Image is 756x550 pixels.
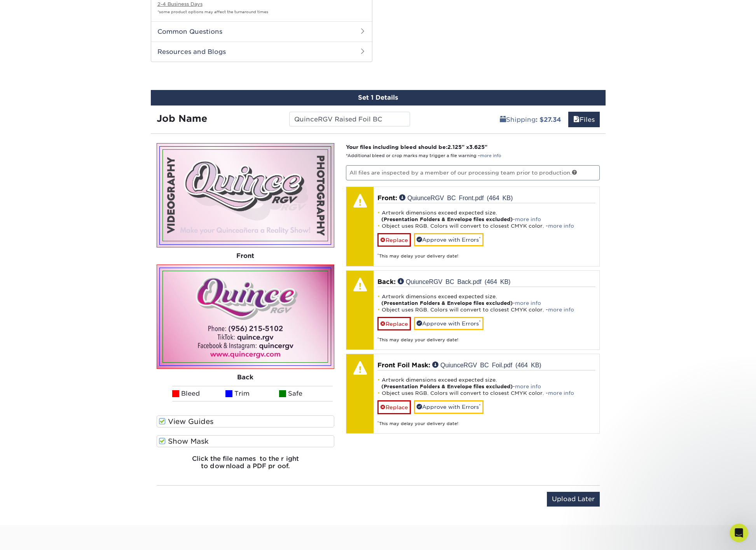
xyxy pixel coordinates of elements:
[568,112,600,127] a: Files
[11,128,144,144] button: Search for help
[377,377,595,390] li: Artwork dimensions exceed expected size. -
[480,153,501,158] a: more info
[113,12,128,28] img: Profile image for Jenny
[377,400,411,414] a: Replace
[16,106,130,114] div: We'll be back online [DATE]
[151,42,372,62] h2: Resources and Blogs
[536,116,561,123] b: : $27.34
[346,144,487,150] strong: Your files including bleed should be: " x "
[377,414,595,427] div: This may delay your delivery date!
[11,190,144,204] div: Estimated Delivery Policy
[172,386,226,401] li: Bleed
[377,361,430,369] span: Front Foil Mask:
[157,113,207,124] strong: Job Name
[515,300,541,306] a: more info
[289,112,410,126] input: Enter a job name
[98,12,113,28] img: Profile image for Erica
[11,175,144,190] div: Shipping Information and Services
[377,194,397,202] span: Front:
[381,216,513,222] strong: (Presentation Folders & Envelope files excluded)
[548,223,574,229] a: more info
[377,233,411,247] a: Replace
[500,116,506,123] span: shipping
[377,209,595,223] li: Artwork dimensions exceed expected size. -
[16,132,63,140] span: Search for help
[515,384,541,389] a: more info
[447,144,462,150] span: 2.125
[104,242,155,273] button: Help
[16,98,130,106] div: Send us a message
[16,193,130,201] div: Estimated Delivery Policy
[16,68,140,81] p: How can we help?
[414,317,484,330] a: Approve with Errors*
[548,390,574,396] a: more info
[157,415,335,427] label: View Guides
[151,90,606,106] div: Set 1 Details
[377,317,411,330] a: Replace
[157,369,335,386] div: Back
[573,116,580,123] span: files
[377,247,595,259] div: This may delay your delivery date!
[8,212,147,249] div: Get Free SamplesSee the quality of our products for yourself.
[157,247,335,265] div: Front
[157,10,268,14] small: *some product options may affect the turnaround times
[377,278,396,285] span: Back:
[8,91,148,121] div: Send us a messageWe'll be back online [DATE]
[381,384,513,389] strong: (Presentation Folders & Envelope files excluded)
[16,150,130,158] div: Print Order Status
[495,112,566,127] a: Shipping: $27.34
[157,455,335,476] h6: Click the file names to the right to download a PDF proof.
[432,361,541,368] a: QuiunceRGV BC Foil.pdf (464 KB)
[730,524,748,542] iframe: Intercom live chat
[225,386,279,401] li: Trim
[65,261,91,267] span: Messages
[16,164,130,172] div: Creating Print-Ready Files
[52,242,103,273] button: Messages
[50,227,134,241] span: See the quality of our products for yourself.
[414,233,484,246] a: Approve with Errors*
[377,330,595,343] div: This may delay your delivery date!
[515,216,541,222] a: more info
[547,492,600,507] input: Upload Later
[157,1,203,7] a: 2-4 Business Days
[377,390,595,396] li: Object uses RGB. Colors will convert to closest CMYK color. -
[346,153,501,158] small: *Additional bleed or crop marks may trigger a file warning –
[17,261,35,267] span: Home
[377,293,595,306] li: Artwork dimensions exceed expected size. -
[16,55,140,68] p: Hi there 👋
[11,147,144,161] div: Print Order Status
[381,300,513,306] strong: (Presentation Folders & Envelope files excluded)
[11,161,144,175] div: Creating Print-Ready Files
[16,16,68,27] img: logo
[548,307,574,313] a: more info
[398,278,510,284] a: QuiunceRGV BC Back.pdf (464 KB)
[377,306,595,313] li: Object uses RGB. Colors will convert to closest CMYK color. -
[83,12,99,28] img: Profile image for Irene
[377,223,595,229] li: Object uses RGB. Colors will convert to closest CMYK color. -
[399,194,513,201] a: QuiunceRGV BC Front.pdf (464 KB)
[50,218,140,226] div: Get Free Samples
[16,178,130,187] div: Shipping Information and Services
[279,386,333,401] li: Safe
[134,12,148,26] div: Close
[157,435,335,447] label: Show Mask
[123,261,136,267] span: Help
[346,165,600,180] p: All files are inspected by a member of our processing team prior to production.
[469,144,485,150] span: 3.625
[151,21,372,42] h2: Common Questions
[414,400,484,413] a: Approve with Errors*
